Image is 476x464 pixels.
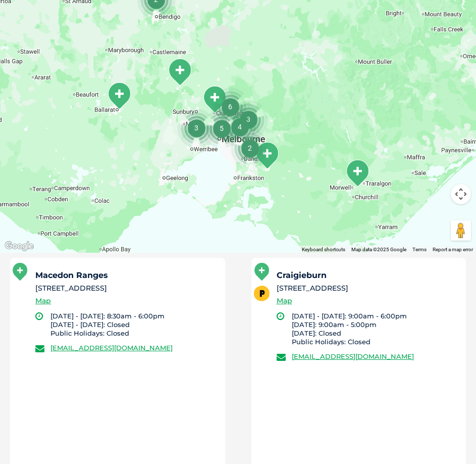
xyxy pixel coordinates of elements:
div: Morwell [345,159,370,187]
div: 6 [211,87,249,126]
span: Map data ©2025 Google [351,247,406,252]
div: 5 [202,109,241,148]
button: Keyboard shortcuts [302,246,345,253]
a: Report a map error [433,247,473,252]
div: 2 [231,129,269,167]
button: Drag Pegman onto the map to open Street View [451,220,471,241]
div: Ballarat [107,82,132,110]
li: [DATE] - [DATE]: 9:00am - 6:00pm [DATE]: 9:00am - 5:00pm [DATE]: Closed Public Holidays: Closed [292,312,457,346]
div: 3 [177,109,216,147]
a: Map [35,295,51,307]
button: Map camera controls [451,184,471,204]
div: Macedon Ranges [167,58,192,86]
a: Terms [412,247,427,252]
a: Open this area in Google Maps (opens a new window) [3,240,36,253]
li: [STREET_ADDRESS] [277,283,457,294]
div: Pakenham [254,142,280,169]
h5: Craigieburn [277,271,457,280]
li: [DATE] - [DATE]: 8:30am - 6:00pm [DATE] - [DATE]: Closed Public Holidays: Closed [50,312,216,338]
a: Map [277,295,292,307]
li: [STREET_ADDRESS] [35,283,216,294]
a: [EMAIL_ADDRESS][DOMAIN_NAME] [50,344,173,352]
a: [EMAIL_ADDRESS][DOMAIN_NAME] [292,352,414,360]
h5: Macedon Ranges [35,271,216,280]
div: Craigieburn [202,85,227,113]
div: 4 [221,108,259,146]
img: Google [3,240,36,253]
div: 3 [229,100,268,138]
